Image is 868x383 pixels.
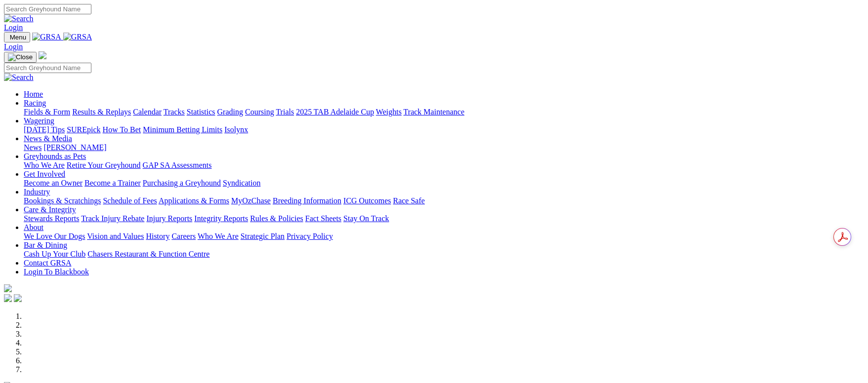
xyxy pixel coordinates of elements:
a: [PERSON_NAME] [43,143,106,152]
a: Privacy Policy [287,232,333,240]
a: Stay On Track [343,214,389,223]
a: Get Involved [24,170,65,178]
img: facebook.svg [4,294,12,302]
a: Strategic Plan [241,232,285,240]
a: Fact Sheets [305,214,341,223]
a: Minimum Betting Limits [143,125,222,134]
span: Menu [10,34,26,41]
img: Search [4,73,34,82]
a: Statistics [187,108,215,116]
a: Become a Trainer [84,179,141,187]
a: Care & Integrity [24,205,76,214]
a: Calendar [133,108,162,116]
img: Search [4,14,34,23]
div: Bar & Dining [24,250,864,259]
a: SUREpick [67,125,100,134]
a: History [146,232,169,240]
a: Isolynx [224,125,248,134]
a: News [24,143,41,152]
a: We Love Our Dogs [24,232,85,240]
a: Schedule of Fees [103,196,157,205]
a: Breeding Information [273,196,341,205]
img: GRSA [32,33,61,41]
a: Login To Blackbook [24,268,89,276]
a: Become an Owner [24,179,83,187]
a: Syndication [223,179,260,187]
a: Racing [24,99,46,107]
a: Cash Up Your Club [24,250,85,258]
a: Greyhounds as Pets [24,152,86,160]
a: Login [4,42,23,51]
a: Rules & Policies [250,214,303,223]
a: Weights [376,108,402,116]
a: Fields & Form [24,108,70,116]
a: Race Safe [393,196,424,205]
a: 2025 TAB Adelaide Cup [296,108,374,116]
img: twitter.svg [14,294,22,302]
a: Tracks [164,108,185,116]
input: Search [4,4,91,14]
div: Care & Integrity [24,214,864,223]
a: Retire Your Greyhound [67,161,141,169]
a: Industry [24,188,50,196]
a: Bar & Dining [24,241,67,249]
a: Who We Are [198,232,239,240]
a: Injury Reports [146,214,192,223]
a: Track Injury Rebate [81,214,144,223]
a: Contact GRSA [24,259,71,267]
a: Vision and Values [87,232,144,240]
a: Login [4,23,23,32]
img: logo-grsa-white.png [39,51,46,59]
a: How To Bet [103,125,141,134]
a: Chasers Restaurant & Function Centre [87,250,209,258]
img: logo-grsa-white.png [4,284,12,292]
a: ICG Outcomes [343,196,391,205]
div: Greyhounds as Pets [24,161,864,170]
a: About [24,223,43,231]
img: GRSA [63,33,92,41]
a: Applications & Forms [159,196,229,205]
a: News & Media [24,134,72,143]
a: Home [24,90,43,98]
div: Racing [24,108,864,116]
a: [DATE] Tips [24,125,65,134]
a: Who We Are [24,161,65,169]
div: Get Involved [24,179,864,188]
button: Toggle navigation [4,32,30,42]
img: Close [8,53,33,61]
a: Trials [276,108,294,116]
a: Track Maintenance [404,108,464,116]
a: Stewards Reports [24,214,79,223]
a: Grading [217,108,243,116]
a: Purchasing a Greyhound [143,179,221,187]
div: Industry [24,196,864,205]
a: Integrity Reports [194,214,248,223]
a: GAP SA Assessments [143,161,212,169]
a: Results & Replays [72,108,131,116]
a: Wagering [24,116,54,125]
a: MyOzChase [231,196,271,205]
div: News & Media [24,143,864,152]
div: Wagering [24,125,864,134]
div: About [24,232,864,241]
button: Toggle navigation [4,52,37,63]
a: Coursing [245,108,274,116]
input: Search [4,63,91,73]
a: Careers [171,232,196,240]
a: Bookings & Scratchings [24,196,101,205]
